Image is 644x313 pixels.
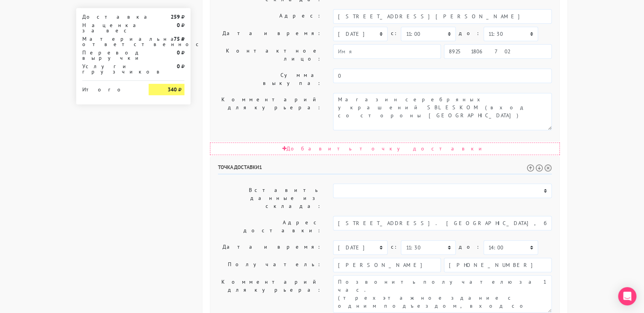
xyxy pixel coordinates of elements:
label: Адрес доставки: [212,216,327,237]
label: Дата и время: [212,27,327,41]
h6: Точка доставки [218,164,552,174]
strong: 75 [174,35,180,42]
div: Перевод выручки [77,50,143,61]
div: Услуги грузчиков [77,64,143,74]
strong: 0 [177,63,180,70]
label: Контактное лицо: [212,44,327,65]
label: Адрес: [212,9,327,24]
textarea: Позвонить получателю за 1 час. [333,275,552,313]
label: Сумма выкупа: [212,69,327,90]
div: Open Intercom Messenger [618,287,636,305]
label: Получатель: [212,258,327,272]
strong: 340 [168,86,177,93]
strong: 0 [177,22,180,29]
label: c: [391,240,398,254]
span: 1 [259,164,262,171]
label: Вставить данные из склада: [212,184,327,213]
div: Доставка [77,14,143,19]
div: Итого [82,84,137,92]
label: c: [391,27,398,40]
label: до: [459,240,481,254]
label: до: [459,27,481,40]
label: Комментарий для курьера: [212,275,327,313]
input: Телефон [444,44,552,59]
label: Дата и время: [212,240,327,255]
div: Наценка за вес [77,22,143,33]
input: Имя [333,258,441,272]
strong: 0 [177,49,180,56]
div: Материальная ответственность [77,36,143,47]
label: Комментарий для курьера: [212,93,327,130]
input: Имя [333,44,441,59]
div: Добавить точку доставки [210,142,560,155]
input: Телефон [444,258,552,272]
strong: 259 [171,13,180,20]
